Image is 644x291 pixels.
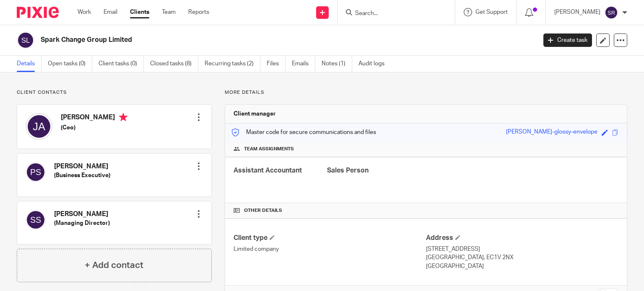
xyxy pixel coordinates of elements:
h4: [PERSON_NAME] [54,162,110,171]
span: Copy to clipboard [612,129,618,136]
h4: [PERSON_NAME] [61,113,127,124]
span: Assistant Accountant [234,167,302,174]
span: Other details [244,207,282,214]
img: Pixie [17,7,59,18]
h4: Client type [234,234,426,242]
div: [PERSON_NAME]-glossy-envelope [506,128,597,137]
p: [GEOGRAPHIC_DATA] [426,262,618,270]
img: svg%3E [26,113,52,140]
span: Edit Address [455,235,460,240]
p: [STREET_ADDRESS] [426,245,618,253]
p: [PERSON_NAME] [554,8,600,16]
a: Closed tasks (8) [150,56,198,72]
img: svg%3E [605,6,618,19]
p: Client contacts [17,89,212,96]
a: Files [267,56,286,72]
a: Client tasks (0) [99,56,144,72]
a: Open tasks (0) [48,56,92,72]
input: Search [354,10,430,18]
a: Details [17,56,42,72]
span: Edit code [602,129,608,136]
a: Recurring tasks (2) [205,56,260,72]
h3: Client manager [234,110,276,118]
h2: Spark Change Group Limited [41,36,433,44]
a: Edit client [596,33,610,47]
a: Email [104,8,117,16]
span: Change Client type [270,235,275,240]
a: Team [162,8,176,16]
span: Sales Person [327,167,369,174]
span: Team assignments [244,146,294,152]
img: svg%3E [17,31,34,49]
a: Emails [292,56,315,72]
h4: + Add contact [85,259,143,272]
h5: (Managing Director) [54,219,110,227]
a: Notes (1) [322,56,352,72]
p: [GEOGRAPHIC_DATA], EC1V 2NX [426,253,618,262]
a: Create task [543,33,592,47]
h5: (Ceo) [61,124,127,132]
h4: [PERSON_NAME] [54,210,110,219]
span: Get Support [475,9,508,15]
img: svg%3E [26,210,46,230]
a: Audit logs [358,56,391,72]
p: More details [225,89,627,96]
h5: (Business Executive) [54,171,110,180]
a: Work [78,8,91,16]
p: Master code for secure communications and files [231,128,376,136]
p: Limited company [234,245,426,253]
img: svg%3E [26,162,46,182]
a: Reports [188,8,209,16]
a: Clients [130,8,149,16]
i: Primary [119,113,127,121]
h4: Address [426,234,618,242]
